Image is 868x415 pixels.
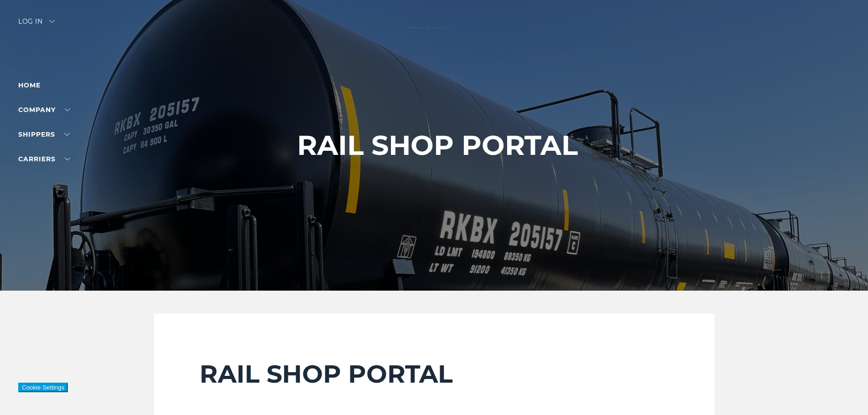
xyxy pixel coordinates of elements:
a: Carriers [18,155,70,163]
a: SHIPPERS [18,130,70,138]
img: kbx logo [400,18,468,58]
img: arrow [49,20,55,23]
a: Home [18,81,41,89]
div: Log in [18,18,55,31]
a: Company [18,106,70,114]
h2: RAIL SHOP PORTAL [200,359,669,389]
button: Cookie Settings [18,383,68,392]
h1: RAIL SHOP PORTAL [297,130,578,161]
